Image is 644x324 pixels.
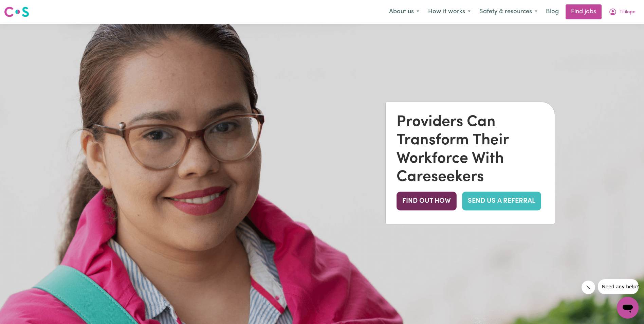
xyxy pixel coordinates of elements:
iframe: Button to launch messaging window [617,297,639,319]
img: Careseekers logo [4,6,29,18]
iframe: Message from company [598,279,639,294]
span: Need any help? [4,5,41,10]
div: Providers Can Transform Their Workforce With Careseekers [397,113,544,186]
iframe: Close message [582,281,595,294]
a: SEND US A REFERRAL [462,192,541,211]
a: Careseekers logo [4,4,29,20]
button: How it works [424,5,475,19]
button: Safety & resources [475,5,542,19]
span: Titilope [620,8,636,16]
a: Find jobs [566,4,602,19]
button: My Account [604,5,640,19]
button: About us [385,5,424,19]
button: FIND OUT HOW [397,192,457,211]
a: Blog [542,4,563,19]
